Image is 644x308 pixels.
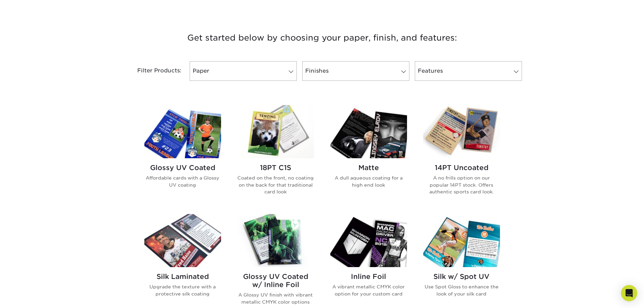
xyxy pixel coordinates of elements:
[144,214,221,267] img: Silk Laminated Trading Cards
[423,273,500,281] h2: Silk w/ Spot UV
[119,61,187,81] div: Filter Products:
[144,105,221,158] img: Glossy UV Coated Trading Cards
[144,105,221,206] a: Glossy UV Coated Trading Cards Glossy UV Coated Affordable cards with a Glossy UV coating
[124,23,520,53] h3: Get started below by choosing your paper, finish, and features:
[302,61,409,81] a: Finishes
[144,273,221,281] h2: Silk Laminated
[330,105,407,206] a: Matte Trading Cards Matte A dull aqueous coating for a high end look
[330,283,407,297] p: A vibrant metallic CMYK color option for your custom card
[144,164,221,172] h2: Glossy UV Coated
[330,214,407,267] img: Inline Foil Trading Cards
[237,105,314,158] img: 18PT C1S Trading Cards
[621,285,637,301] div: Open Intercom Messenger
[423,105,500,206] a: 14PT Uncoated Trading Cards 14PT Uncoated A no frills option on our popular 14PT stock. Offers au...
[423,164,500,172] h2: 14PT Uncoated
[190,61,297,81] a: Paper
[330,164,407,172] h2: Matte
[330,105,407,158] img: Matte Trading Cards
[144,283,221,297] p: Upgrade the texture with a protective silk coating
[237,291,314,305] p: A Glossy UV finish with vibrant metallic CMYK color options
[237,273,314,289] h2: Glossy UV Coated w/ Inline Foil
[237,214,314,267] img: Glossy UV Coated w/ Inline Foil Trading Cards
[423,283,500,297] p: Use Spot Gloss to enhance the look of your silk card
[423,105,500,158] img: 14PT Uncoated Trading Cards
[237,164,314,172] h2: 18PT C1S
[415,61,522,81] a: Features
[237,105,314,206] a: 18PT C1S Trading Cards 18PT C1S Coated on the front, no coating on the back for that traditional ...
[423,174,500,195] p: A no frills option on our popular 14PT stock. Offers authentic sports card look.
[144,174,221,188] p: Affordable cards with a Glossy UV coating
[237,174,314,195] p: Coated on the front, no coating on the back for that traditional card look
[330,273,407,281] h2: Inline Foil
[330,174,407,188] p: A dull aqueous coating for a high end look
[423,214,500,267] img: Silk w/ Spot UV Trading Cards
